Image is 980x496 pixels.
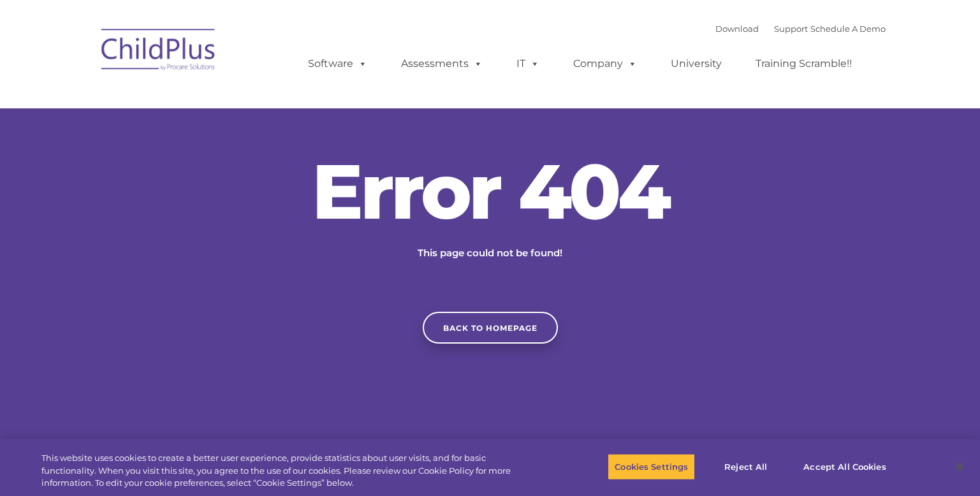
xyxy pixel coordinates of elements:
[774,24,808,34] a: Support
[504,51,552,77] a: IT
[608,453,695,480] button: Cookies Settings
[810,24,886,34] a: Schedule A Demo
[356,245,624,261] p: This page could not be found!
[423,312,558,344] a: Back to homepage
[658,51,735,77] a: University
[295,51,380,77] a: Software
[743,51,865,77] a: Training Scramble!!
[715,24,759,34] a: Download
[796,453,893,480] button: Accept All Cookies
[388,51,495,77] a: Assessments
[95,20,223,84] img: ChildPlus by Procare Solutions
[560,51,650,77] a: Company
[41,452,539,490] div: This website uses cookies to create a better user experience, provide statistics about user visit...
[946,453,974,481] button: Close
[299,153,682,230] h2: Error 404
[715,24,886,34] font: |
[706,453,786,480] button: Reject All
